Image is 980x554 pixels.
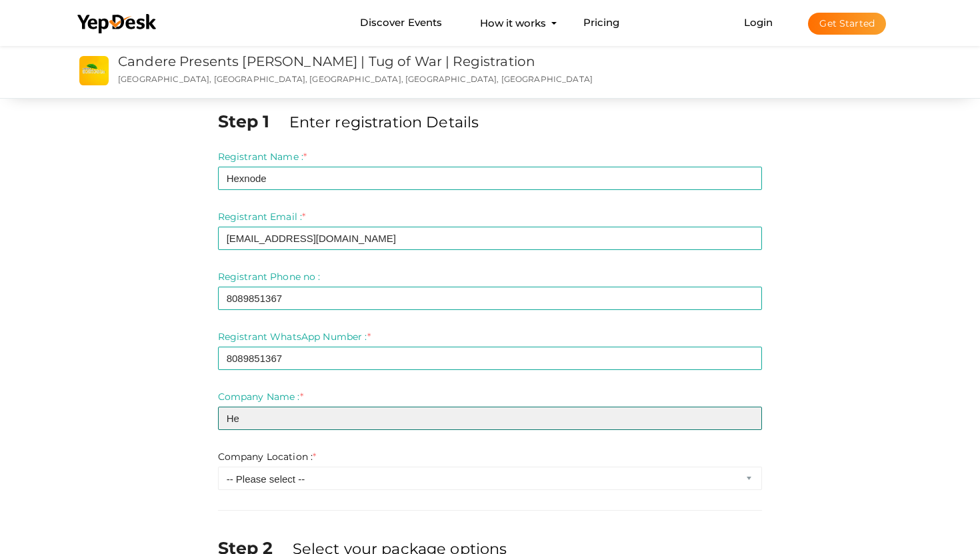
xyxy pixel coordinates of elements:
input: Enter captain's WhatsApp number [218,347,763,370]
button: Get Started [808,13,886,35]
label: Enter registration Details [289,111,479,133]
p: [GEOGRAPHIC_DATA], [GEOGRAPHIC_DATA], [GEOGRAPHIC_DATA], [GEOGRAPHIC_DATA], [GEOGRAPHIC_DATA] [118,73,608,85]
label: Registrant Phone no : [218,270,321,283]
input: Enter company name [218,407,763,430]
label: Registrant Name : [218,150,307,163]
a: Candere Presents [PERSON_NAME] | Tug of War | Registration [118,53,535,69]
button: How it works [476,11,550,35]
label: Registrant Email : [218,210,306,223]
label: Registrant WhatsApp Number : [218,330,371,343]
input: Enter registrant email here. [218,227,763,250]
label: Step 1 [218,109,287,133]
label: Company Location : [218,450,317,463]
img: 0C2H5NAW_small.jpeg [79,56,109,85]
input: Enter registrant phone no here. [218,287,763,310]
a: Discover Events [360,11,442,35]
label: Company Name : [218,390,303,403]
a: Pricing [583,11,620,35]
input: Enter registrant name here. [218,167,763,190]
a: Login [744,16,773,29]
